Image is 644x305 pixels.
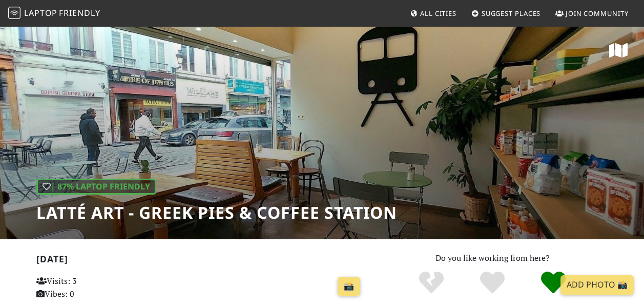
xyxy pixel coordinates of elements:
a: 📸 [338,277,360,296]
span: Join Community [566,9,629,18]
span: Suggest Places [482,9,541,18]
div: | 87% Laptop Friendly [36,179,156,195]
a: LaptopFriendly LaptopFriendly [8,5,100,23]
img: LaptopFriendly [8,7,20,19]
a: All Cities [406,4,461,23]
a: Suggest Places [467,4,545,23]
h2: [DATE] [36,254,365,269]
span: Laptop [24,7,57,18]
div: Definitely! [523,270,584,296]
div: No [401,270,462,296]
span: All Cities [420,9,456,18]
a: Join Community [551,4,633,23]
p: Do you like working from here? [377,252,608,265]
span: Friendly [59,7,100,18]
div: Yes [462,270,523,296]
a: Add Photo 📸 [560,275,634,295]
p: Visits: 3 Vibes: 0 [36,275,138,301]
h1: Latté Art - Greek Pies & Coffee Station [36,203,397,222]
